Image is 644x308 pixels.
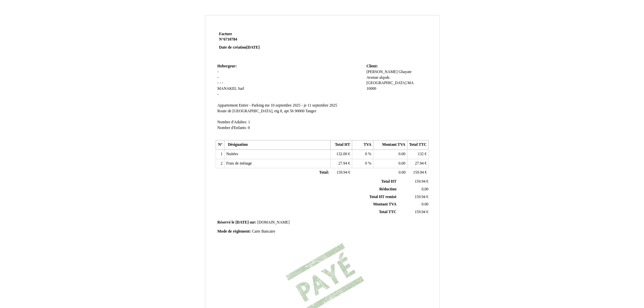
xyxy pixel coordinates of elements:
span: Total: [319,170,329,175]
span: Client: [366,64,378,68]
span: 27.94 [338,161,347,166]
span: Total TTC [379,210,396,214]
span: 159.94 [415,179,425,184]
th: Total TTC [407,140,428,150]
td: € [407,168,428,178]
td: € [331,159,352,168]
th: Total HT [331,140,352,150]
td: % [352,150,373,159]
span: 0.00 [399,170,406,175]
span: 90000 [295,109,305,113]
span: 0,00 [422,187,428,191]
span: Montant TVA [373,202,396,206]
span: - [217,81,219,85]
strong: Date de création [219,45,260,50]
th: Désignation [224,140,331,150]
span: Hebergeur: [217,64,237,68]
span: sur: [250,220,256,225]
td: % [352,159,373,168]
th: Montant TVA [373,140,407,150]
span: [DATE] [247,45,260,50]
span: Avenue alqods [366,75,389,80]
span: 0.00 [398,152,405,156]
span: Mode de règlement: [217,229,251,234]
span: MA [408,81,414,85]
span: Facture [219,32,232,36]
span: 1 [248,120,250,124]
span: 0 [248,126,250,130]
span: Réservé le [217,220,234,225]
td: € [407,159,428,168]
td: € [331,168,352,178]
th: TVA [352,140,373,150]
span: [PERSON_NAME] [366,70,397,74]
td: € [331,150,352,159]
span: [DATE] [235,220,249,225]
span: 132 [418,152,424,156]
span: - [217,92,219,97]
span: 0.00 [398,161,405,166]
span: 0 [365,152,367,156]
span: 159.94 [413,170,424,175]
th: N° [216,140,224,150]
strong: N° [219,37,299,42]
span: - [222,81,223,85]
span: - [217,75,219,80]
span: Nombre d'Adultes: [217,120,247,124]
td: € [407,150,428,159]
span: me 10 septembre 2025 - je 11 septembre 2025 [265,103,337,108]
span: Route de [GEOGRAPHIC_DATA], etg 8, apt 56 [217,109,294,113]
span: Sarl [238,86,244,91]
td: 1 [216,150,224,159]
td: € [398,193,430,201]
span: Nombre d'Enfants: [217,126,247,130]
span: Appartement Entier - Parking [217,103,264,108]
span: [DOMAIN_NAME] [257,220,289,225]
span: 0 [365,161,367,166]
span: [GEOGRAPHIC_DATA] [366,81,406,85]
span: 10000 [366,86,376,91]
span: Tanger [306,109,316,113]
span: 0.00 [422,202,428,206]
span: Ghayate [398,70,412,74]
span: 159.94 [336,170,347,175]
span: - [217,70,219,74]
span: Frais de ménage [226,161,252,166]
span: Carte Bancaire [252,229,275,234]
span: Total HT [381,179,396,184]
span: Réduction [379,187,396,191]
span: Nuitées [226,152,238,156]
span: MANAKEL [217,86,237,91]
span: Total HT remisé [369,195,396,199]
td: € [398,178,430,185]
td: 2 [216,159,224,168]
span: 27.94 [415,161,424,166]
span: 159.94 [415,210,425,214]
span: 6710784 [223,37,237,42]
span: 159.94 [415,195,425,199]
td: € [398,208,430,216]
span: 132.00 [336,152,347,156]
span: - [220,81,221,85]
